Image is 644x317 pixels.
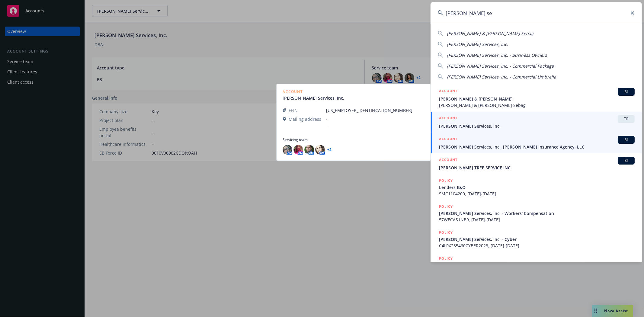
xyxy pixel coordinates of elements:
[620,89,632,94] span: BI
[439,96,635,102] span: [PERSON_NAME] & [PERSON_NAME]
[439,255,453,261] h5: POLICY
[439,242,635,249] span: C4LPX235460CYBER2023, [DATE]-[DATE]
[439,203,453,210] h5: POLICY
[439,157,457,164] h5: ACCOUNT
[447,41,508,47] span: [PERSON_NAME] Services, Inc.
[447,30,533,36] span: [PERSON_NAME] & [PERSON_NAME] Sebag
[439,236,635,242] span: [PERSON_NAME] Services, Inc. - Cyber
[439,229,453,235] h5: POLICY
[620,158,632,163] span: BI
[439,88,457,95] h5: ACCOUNT
[439,216,635,223] span: 57WECAS1NB9, [DATE]-[DATE]
[620,137,632,142] span: BI
[439,191,635,197] span: SMC1104200, [DATE]-[DATE]
[439,210,635,216] span: [PERSON_NAME] Services, Inc. - Workers' Compensation
[439,144,635,150] span: [PERSON_NAME] Services, Inc., [PERSON_NAME] Insurance Agency, LLC
[439,165,635,171] span: [PERSON_NAME] TREE SERVICE INC.
[447,74,556,80] span: [PERSON_NAME] Services, Inc. - Commercial Umbrella
[439,102,635,108] span: [PERSON_NAME] & [PERSON_NAME] Sebag
[431,85,642,112] a: ACCOUNTBI[PERSON_NAME] & [PERSON_NAME][PERSON_NAME] & [PERSON_NAME] Sebag
[431,153,642,174] a: ACCOUNTBI[PERSON_NAME] TREE SERVICE INC.
[431,226,642,252] a: POLICY[PERSON_NAME] Services, Inc. - CyberC4LPX235460CYBER2023, [DATE]-[DATE]
[439,123,635,129] span: [PERSON_NAME] Services, Inc.
[439,136,457,143] h5: ACCOUNT
[431,200,642,226] a: POLICY[PERSON_NAME] Services, Inc. - Workers' Compensation57WECAS1NB9, [DATE]-[DATE]
[439,184,635,191] span: Lenders E&O
[431,252,642,278] a: POLICY[PERSON_NAME] Services, Inc. - Business Owners
[431,174,642,200] a: POLICYLenders E&OSMC1104200, [DATE]-[DATE]
[431,133,642,153] a: ACCOUNTBI[PERSON_NAME] Services, Inc., [PERSON_NAME] Insurance Agency, LLC
[620,116,632,122] span: TR
[431,112,642,133] a: ACCOUNTTR[PERSON_NAME] Services, Inc.
[447,63,554,69] span: [PERSON_NAME] Services, Inc. - Commercial Package
[447,52,547,58] span: [PERSON_NAME] Services, Inc. - Business Owners
[431,2,642,24] input: Search...
[439,115,457,122] h5: ACCOUNT
[439,262,635,268] span: [PERSON_NAME] Services, Inc. - Business Owners
[439,178,453,184] h5: POLICY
